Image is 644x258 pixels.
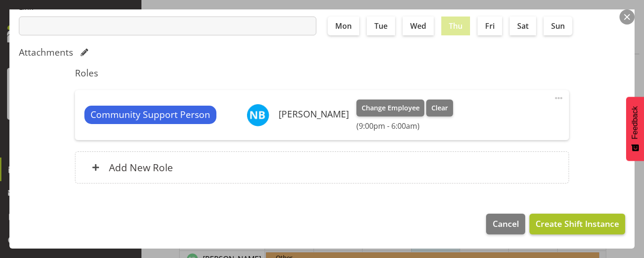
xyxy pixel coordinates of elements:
button: Feedback - Show survey [626,97,644,161]
label: Sun [544,17,572,35]
label: Wed [403,17,434,35]
h6: Add New Role [109,161,173,174]
span: Community Support Person [91,108,210,122]
label: Sat [510,17,536,35]
label: Mon [328,17,359,35]
img: nena-barwell11370.jpg [247,104,269,126]
h6: (9:00pm - 6:00am) [356,121,453,131]
label: Thu [441,17,470,35]
button: Create Shift Instance [529,214,625,234]
button: Clear [426,100,453,117]
span: Create Shift Instance [536,217,619,230]
h6: [PERSON_NAME] [279,109,349,119]
span: Change Employee [362,103,420,113]
label: Tue [367,17,395,35]
label: Fri [478,17,502,35]
span: Feedback [631,106,639,139]
h5: Attachments [19,47,73,58]
span: Clear [431,103,448,113]
button: Change Employee [356,100,425,117]
span: Cancel [493,217,519,230]
button: Cancel [486,214,525,234]
h5: Roles [75,67,569,79]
